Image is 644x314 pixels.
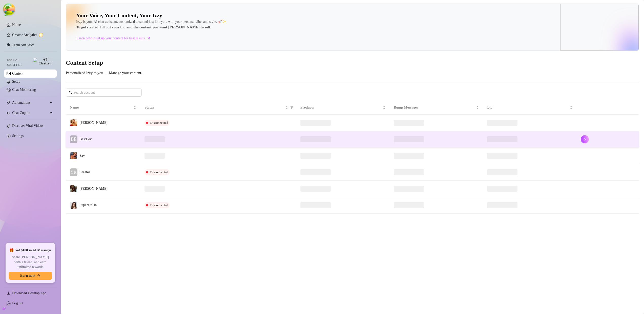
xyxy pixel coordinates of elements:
span: Chat Copilot [12,109,48,117]
a: Learn how to set up your content for best results [76,34,155,42]
strong: To get started, fill out your bio and the content you want [PERSON_NAME] to sell. [76,25,211,29]
span: Share [PERSON_NAME] with a friend, and earn unlimited rewards [9,255,52,270]
span: BE [71,136,76,143]
span: 🎁 Get $100 in AI Messages [9,248,52,253]
a: Content [12,72,23,75]
span: Learn how to set up your content for best results [76,36,145,41]
a: Home [12,23,21,27]
th: Status [140,101,296,115]
span: Disconnected [150,170,168,174]
span: Status [144,105,284,110]
a: Log out [12,301,23,305]
span: Products [300,105,382,110]
img: Sav [70,152,77,159]
button: Earn nowarrow-right [9,272,52,280]
span: arrow-right [37,274,40,277]
span: Creator [79,170,90,174]
img: AI Chatter [33,58,53,65]
span: Sav [79,154,85,158]
img: Ivan [70,185,77,192]
img: Mikayla [70,119,77,126]
a: Setup [12,80,20,83]
span: thunderbolt [7,101,11,105]
span: Izzy AI Chatter [7,58,31,67]
span: filter [289,104,294,111]
span: [PERSON_NAME] [79,121,108,125]
span: download [7,291,11,295]
th: Name [66,101,140,115]
input: Search account [73,90,135,95]
span: Name [70,105,132,110]
span: Earn now [20,274,35,278]
th: Bump Messages [390,101,483,115]
button: right [581,135,589,143]
th: Products [296,101,390,115]
span: [PERSON_NAME] [79,187,108,190]
span: Bio [487,105,568,110]
a: Creator Analytics exclamation-circle [12,31,53,39]
div: Izzy is your AI chat assistant, customized to sound just like you, with your persona, vibe, and s... [76,19,226,30]
span: Disconnected [150,121,168,125]
button: Open Tanstack query devtools [4,4,14,14]
span: Download Desktop App [12,291,46,295]
a: Settings [12,134,24,138]
span: build [3,307,6,310]
span: Automations [12,99,48,107]
span: Disconnected [150,203,168,207]
img: Chat Copilot [7,111,10,115]
th: Bio [483,101,576,115]
a: Team Analytics [12,43,34,47]
span: Supergirlish [79,203,97,207]
h3: Content Setup [66,59,639,67]
h2: Your Voice, Your Content, Your Izzy [76,12,162,19]
img: Supergirlish [70,202,77,209]
a: Discover Viral Videos [12,124,44,128]
span: filter [290,106,293,109]
span: CR [71,169,77,176]
span: Personalized Izzy to you — Manage your content. [66,71,142,75]
span: Bump Messages [394,105,475,110]
span: search [69,91,72,94]
span: right [583,137,587,141]
span: BestDev [79,137,92,141]
span: arrow-right [146,36,151,41]
a: Chat Monitoring [12,88,36,92]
